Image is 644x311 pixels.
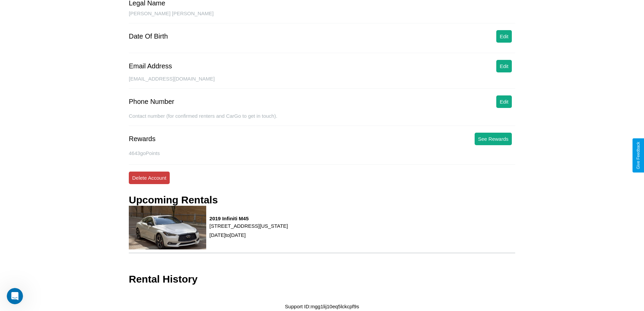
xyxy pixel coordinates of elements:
[129,273,197,285] h3: Rental History
[496,30,512,43] button: Edit
[210,216,288,221] h3: 2019 Infiniti M45
[129,10,515,23] div: [PERSON_NAME] [PERSON_NAME]
[496,60,512,72] button: Edit
[129,135,156,143] div: Rewards
[129,32,168,40] div: Date Of Birth
[636,142,641,169] div: Give Feedback
[129,62,172,70] div: Email Address
[129,98,174,106] div: Phone Number
[475,133,512,145] button: See Rewards
[129,113,515,126] div: Contact number (for confirmed renters and CarGo to get in touch).
[496,95,512,108] button: Edit
[129,76,515,89] div: [EMAIL_ADDRESS][DOMAIN_NAME]
[210,230,288,240] p: [DATE] to [DATE]
[210,221,288,230] p: [STREET_ADDRESS][US_STATE]
[7,288,23,304] iframe: Intercom live chat
[285,302,359,311] p: Support ID: mgg1lij10eq5lckcpf9s
[129,149,515,158] p: 4643 goPoints
[129,194,218,206] h3: Upcoming Rentals
[129,206,206,249] img: rental
[129,172,170,184] button: Delete Account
